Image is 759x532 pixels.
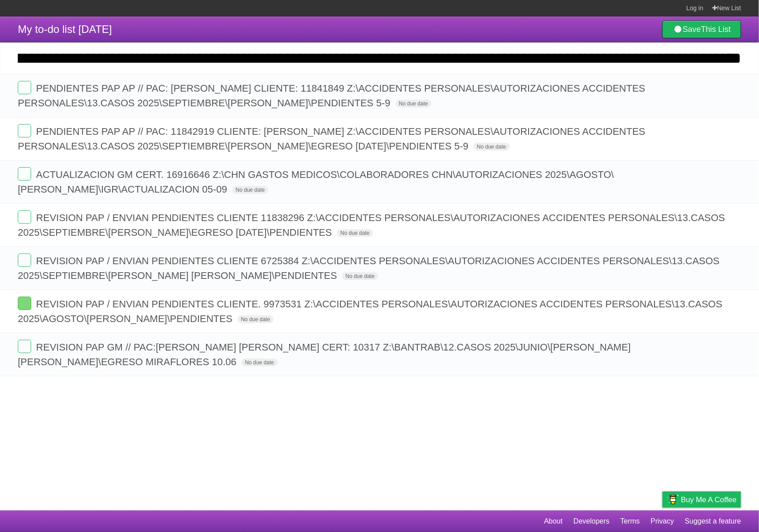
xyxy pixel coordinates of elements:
[396,100,432,108] span: No due date
[18,83,646,109] span: PENDIENTES PAP AP // PAC: [PERSON_NAME] CLIENTE: 11841849 Z:\ACCIDENTES PERSONALES\AUTORIZACIONES...
[667,492,679,507] img: Buy me a coffee
[342,272,378,280] span: No due date
[701,25,731,34] b: This List
[18,167,31,181] label: Done
[662,492,741,508] a: Buy me a coffee
[651,513,674,530] a: Privacy
[18,298,723,324] span: REVISION PAP / ENVIAN PENDIENTES CLIENTE. 9973531 Z:\ACCIDENTES PERSONALES\AUTORIZACIONES ACCIDEN...
[18,212,725,238] span: REVISION PAP / ENVIAN PENDIENTES CLIENTE 11838296 Z:\ACCIDENTES PERSONALES\AUTORIZACIONES ACCIDEN...
[18,169,614,195] span: ACTUALIZACION GM CERT. 16916646 Z:\CHN GASTOS MEDICOS\COLABORADORES CHN\AUTORIZACIONES 2025\AGOST...
[573,513,610,530] a: Developers
[681,492,737,508] span: Buy me a coffee
[662,20,741,38] a: SaveThis List
[18,297,31,310] label: Done
[18,342,631,367] span: REVISION PAP GM // PAC:[PERSON_NAME] [PERSON_NAME] CERT: 10317 Z:\BANTRAB\12.CASOS 2025\JUNIO\[PE...
[685,513,741,530] a: Suggest a feature
[238,315,274,323] span: No due date
[337,229,373,237] span: No due date
[473,143,509,151] span: No due date
[242,359,278,367] span: No due date
[18,126,646,152] span: PENDIENTES PAP AP // PAC: 11842919 CLIENTE: [PERSON_NAME] Z:\ACCIDENTES PERSONALES\AUTORIZACIONES...
[232,186,268,194] span: No due date
[18,340,31,353] label: Done
[544,513,563,530] a: About
[18,210,31,224] label: Done
[18,255,720,281] span: REVISION PAP / ENVIAN PENDIENTES CLIENTE 6725384 Z:\ACCIDENTES PERSONALES\AUTORIZACIONES ACCIDENT...
[18,23,112,35] span: My to-do list [DATE]
[621,513,640,530] a: Terms
[18,124,31,137] label: Done
[18,81,31,94] label: Done
[18,254,31,267] label: Done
